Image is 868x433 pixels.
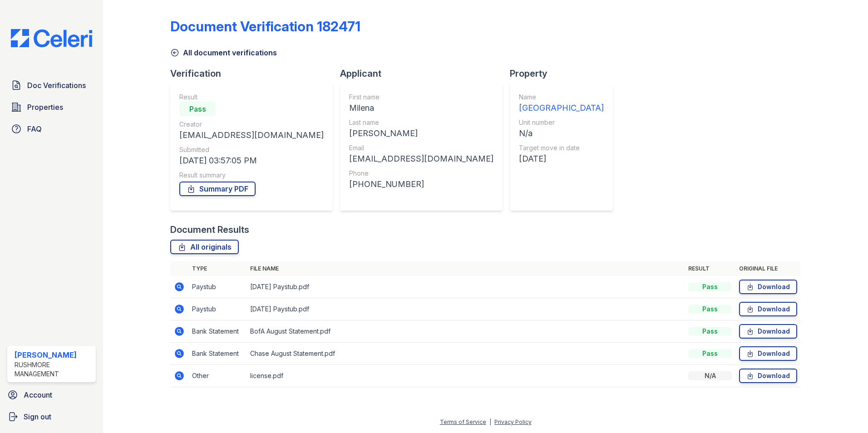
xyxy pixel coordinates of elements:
div: Last name [349,118,493,127]
a: Download [739,280,797,294]
th: Type [188,261,247,276]
div: Creator [179,120,324,129]
th: Result [685,261,735,276]
div: Pass [179,102,216,116]
span: Sign out [24,411,51,422]
a: Name [GEOGRAPHIC_DATA] [519,93,604,114]
div: Pass [688,282,732,291]
img: CE_Logo_Blue-a8612792a0a2168367f1c8372b55b34899dd931a85d93a1a3d3e32e68fde9ad4.png [4,29,99,47]
div: [DATE] [519,153,604,165]
div: Verification [170,67,340,80]
div: Target move in date [519,143,604,153]
span: Doc Verifications [27,80,86,91]
td: [DATE] Paystub.pdf [247,298,685,320]
div: Name [519,93,604,102]
div: Pass [688,305,732,314]
div: Applicant [340,67,510,80]
th: Original file [735,261,801,276]
a: Download [739,302,797,316]
td: Paystub [188,298,247,320]
a: All originals [170,240,239,254]
div: [EMAIL_ADDRESS][DOMAIN_NAME] [179,129,324,142]
td: Other [188,365,247,387]
td: Bank Statement [188,343,247,365]
div: Pass [688,327,732,336]
td: [DATE] Paystub.pdf [247,276,685,298]
div: Rushmore Management [15,360,92,379]
div: [EMAIL_ADDRESS][DOMAIN_NAME] [349,153,493,165]
td: license.pdf [247,365,685,387]
div: N/a [519,127,604,140]
div: Unit number [519,118,604,127]
div: Email [349,143,493,153]
div: Result summary [179,171,324,180]
div: Milena [349,102,493,114]
div: [PERSON_NAME] [349,127,493,140]
a: FAQ [7,120,96,138]
div: [PERSON_NAME] [15,349,92,360]
span: Properties [27,102,63,113]
div: N/A [688,371,732,380]
a: Download [739,324,797,339]
div: | [489,418,491,425]
div: [DATE] 03:57:05 PM [179,154,324,167]
a: Doc Verifications [7,76,96,94]
a: Download [739,346,797,361]
div: Property [510,67,620,80]
span: FAQ [27,123,42,134]
a: Download [739,369,797,383]
a: Account [4,386,99,404]
div: [PHONE_NUMBER] [349,178,493,191]
div: Submitted [179,145,324,154]
a: All document verifications [170,47,277,58]
a: Properties [7,98,96,116]
div: Phone [349,169,493,178]
th: File name [247,261,685,276]
td: BofA August Statement.pdf [247,320,685,343]
a: Terms of Service [440,418,486,425]
div: Document Results [170,223,249,236]
td: Paystub [188,276,247,298]
div: First name [349,93,493,102]
div: Result [179,93,324,102]
div: Document Verification 182471 [170,18,360,34]
a: Sign out [4,408,99,426]
a: Privacy Policy [494,418,532,425]
td: Bank Statement [188,320,247,343]
div: Pass [688,349,732,358]
div: [GEOGRAPHIC_DATA] [519,102,604,114]
td: Chase August Statement.pdf [247,343,685,365]
a: Summary PDF [179,182,256,196]
span: Account [24,389,52,400]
